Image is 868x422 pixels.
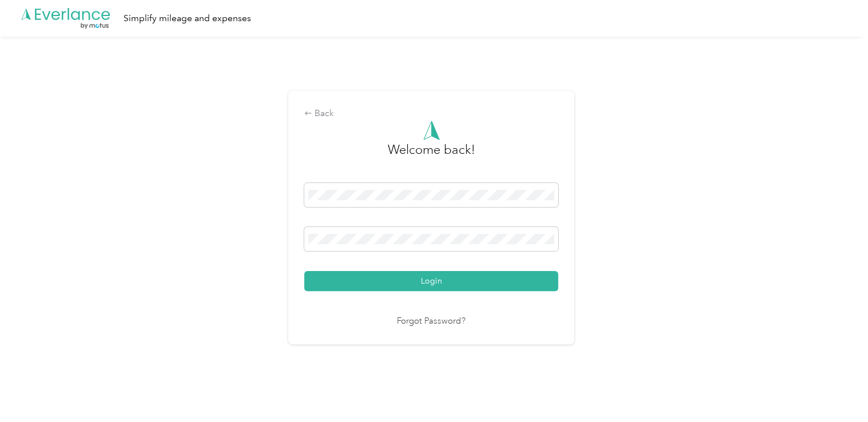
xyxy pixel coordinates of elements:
[388,140,475,171] h3: greeting
[124,11,251,26] div: Simplify mileage and expenses
[304,271,558,291] button: Login
[304,107,558,121] div: Back
[804,358,868,422] iframe: Everlance-gr Chat Button Frame
[397,315,465,328] a: Forgot Password?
